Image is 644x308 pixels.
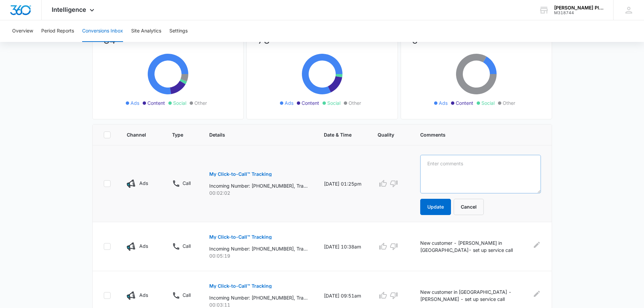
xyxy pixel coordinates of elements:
[209,252,308,259] p: 00:05:19
[533,288,541,299] button: Edit Comments
[324,131,352,138] span: Date & Time
[209,131,298,138] span: Details
[420,199,451,215] button: Update
[554,10,603,15] div: account id
[316,222,369,271] td: [DATE] 10:38am
[82,20,123,42] button: Conversions Inbox
[183,180,191,187] p: Call
[41,20,74,42] button: Period Reports
[183,291,191,299] p: Call
[420,239,529,254] p: New customer - [PERSON_NAME] in [GEOGRAPHIC_DATA]- set up service call
[52,6,86,13] span: Intelligence
[378,131,394,138] span: Quality
[209,166,272,182] button: My Click-to-Call™ Tracking
[209,294,308,301] p: Incoming Number: [PHONE_NUMBER], Tracking Number: [PHONE_NUMBER], Ring To: [PHONE_NUMBER], Caller...
[209,189,308,196] p: 00:02:02
[127,131,146,138] span: Channel
[209,284,272,288] p: My Click-to-Call™ Tracking
[209,235,272,239] p: My Click-to-Call™ Tracking
[327,99,340,106] span: Social
[173,99,186,106] span: Social
[209,182,308,189] p: Incoming Number: [PHONE_NUMBER], Tracking Number: [PHONE_NUMBER], Ring To: [PHONE_NUMBER], Caller...
[194,99,207,106] span: Other
[183,242,191,250] p: Call
[554,5,603,10] div: account name
[209,245,308,252] p: Incoming Number: [PHONE_NUMBER], Tracking Number: [PHONE_NUMBER], Ring To: [PHONE_NUMBER], Caller...
[439,99,448,106] span: Ads
[172,131,183,138] span: Type
[130,99,139,106] span: Ads
[420,131,531,138] span: Comments
[420,288,529,303] p: New customer in [GEOGRAPHIC_DATA] - [PERSON_NAME] - set up service call
[139,291,148,299] p: Ads
[302,99,319,106] span: Content
[209,172,272,176] p: My Click-to-Call™ Tracking
[285,99,293,106] span: Ads
[209,229,272,245] button: My Click-to-Call™ Tracking
[503,99,515,106] span: Other
[169,20,188,42] button: Settings
[12,20,33,42] button: Overview
[209,278,272,294] button: My Click-to-Call™ Tracking
[147,99,165,106] span: Content
[454,199,484,215] button: Cancel
[456,99,473,106] span: Content
[139,180,148,187] p: Ads
[316,145,369,222] td: [DATE] 01:25pm
[481,99,495,106] span: Social
[533,239,541,250] button: Edit Comments
[131,20,161,42] button: Site Analytics
[349,99,361,106] span: Other
[139,242,148,250] p: Ads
